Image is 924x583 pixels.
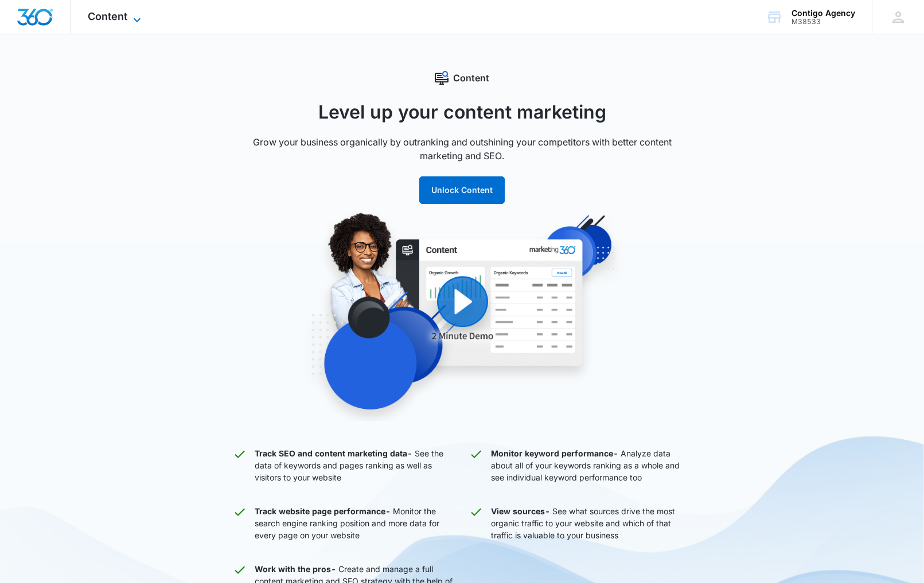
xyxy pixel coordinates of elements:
[792,9,855,18] div: account name
[491,505,692,541] p: See what sources drive the most organic traffic to your website and which of that traffic is valu...
[255,447,455,483] p: See the data of keywords and pages ranking as well as visitors to your website
[419,176,505,204] button: Unlock Content
[88,10,127,22] span: Content
[491,447,692,483] p: Analyze data about all of your keywords ranking as a whole and see individual keyword performance...
[233,135,692,163] p: Grow your business organically by outranking and outshining your competitors with better content ...
[255,506,391,516] strong: Track website page performance -
[233,99,692,126] h1: Level up your content marketing
[255,505,455,541] p: Monitor the search engine ranking position and more data for every page on your website
[255,564,336,574] strong: Work with the pros -
[419,185,505,195] a: Unlock Content
[491,506,550,516] strong: View sources -
[244,212,680,421] img: Content
[491,448,618,458] strong: Monitor keyword performance -
[233,71,692,85] div: Content
[255,448,412,458] strong: Track SEO and content marketing data -
[792,18,855,26] div: account id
